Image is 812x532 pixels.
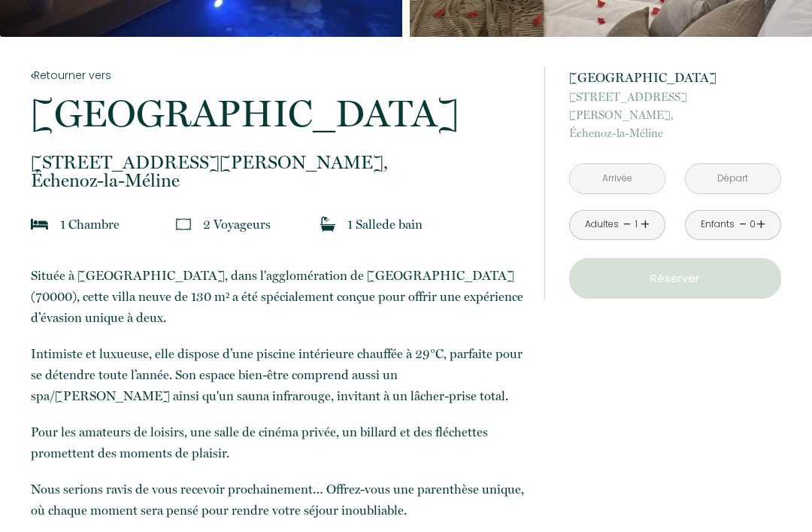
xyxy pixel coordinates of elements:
[570,164,665,193] input: Arrivée
[574,269,776,287] p: Réserver
[31,154,524,172] span: [STREET_ADDRESS][PERSON_NAME],
[569,88,781,124] span: [STREET_ADDRESS][PERSON_NAME],
[347,214,423,235] p: 1 Salle de bain
[203,214,271,235] p: 2 Voyageur
[31,67,524,84] a: Retourner vers
[265,217,271,232] span: s
[31,265,524,328] p: Située à [GEOGRAPHIC_DATA], dans l'agglomération de [GEOGRAPHIC_DATA] (70000), cette villa neuve ...
[31,343,524,406] p: Intimiste et luxueuse, elle dispose d’une piscine intérieure chauffée à 29°C, parfaite pour se dé...
[176,217,191,232] img: guests
[585,217,619,232] div: Adultes
[569,88,781,142] p: Échenoz-la-Méline
[749,217,756,232] div: 0
[569,258,781,299] button: Réserver
[739,213,747,236] a: -
[632,217,640,232] div: 1
[686,164,780,193] input: Départ
[701,217,735,232] div: Enfants
[60,214,120,235] p: 1 Chambre
[31,154,524,190] p: Échenoz-la-Méline
[569,67,781,88] p: [GEOGRAPHIC_DATA]
[623,213,632,236] a: -
[641,213,650,236] a: +
[31,421,524,464] p: Pour les amateurs de loisirs, une salle de cinéma privée, un billard et des fléchettes promettent...
[31,95,524,132] p: [GEOGRAPHIC_DATA]
[31,479,524,521] p: Nous serions ravis de vous recevoir prochainement… Offrez-vous une parenthèse unique, où chaque m...
[756,213,765,236] a: +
